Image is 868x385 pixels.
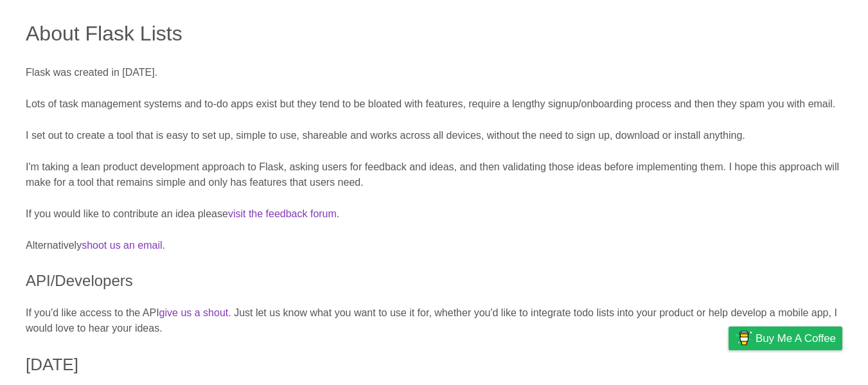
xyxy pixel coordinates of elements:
[228,208,337,219] a: visit the feedback forum
[729,327,842,350] a: Buy me a coffee
[26,269,842,292] h2: API/Developers
[26,206,842,222] p: If you would like to contribute an idea please .
[159,307,229,318] a: give us a shout
[26,128,842,143] p: I set out to create a tool that is easy to set up, simple to use, shareable and works across all ...
[26,96,842,112] p: Lots of task management systems and to-do apps exist but they tend to be bloated with features, r...
[26,18,842,49] h1: About Flask Lists
[735,327,752,349] img: Buy me a coffee
[26,238,842,253] p: Alternatively .
[26,65,842,80] p: Flask was created in [DATE].
[756,327,836,350] span: Buy me a coffee
[82,240,162,251] a: shoot us an email
[26,159,842,190] p: I'm taking a lean product development approach to Flask, asking users for feedback and ideas, and...
[26,305,842,336] p: If you'd like access to the API . Just let us know what you want to use it for, whether you'd lik...
[26,352,842,377] h3: [DATE]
